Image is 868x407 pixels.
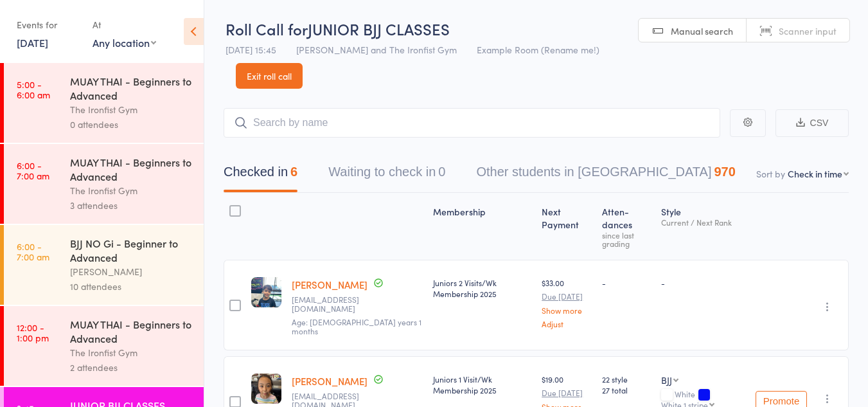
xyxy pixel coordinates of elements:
[661,374,672,386] div: BJJ
[226,18,308,39] span: Roll Call for
[251,374,281,404] img: image1738733879.png
[433,374,532,395] div: Juniors 1 Visit/Wk Membership 2025
[70,317,193,345] div: MUAY THAI - Beginners to Advanced
[224,108,720,138] input: Search by name
[70,117,193,132] div: 0 attendees
[17,322,49,343] time: 12:00 - 1:00 pm
[542,388,592,397] small: Due [DATE]
[93,14,156,35] div: At
[17,160,49,181] time: 6:00 - 7:00 am
[476,158,735,192] button: Other students in [GEOGRAPHIC_DATA]970
[656,199,750,254] div: Style
[70,236,193,264] div: BJJ NO Gi - Beginner to Advanced
[4,63,204,143] a: 5:00 -6:00 amMUAY THAI - Beginners to AdvancedThe Ironfist Gym0 attendees
[775,109,849,137] button: CSV
[292,295,423,314] small: lajla.darvill@gmail.com
[542,320,592,328] a: Adjust
[70,155,193,183] div: MUAY THAI - Beginners to Advanced
[70,198,193,213] div: 3 attendees
[70,360,193,375] div: 2 attendees
[602,384,651,395] span: 27 total
[4,225,204,305] a: 6:00 -7:00 amBJJ NO Gi - Beginner to Advanced[PERSON_NAME]10 attendees
[756,167,785,180] label: Sort by
[438,165,445,179] div: 0
[17,14,80,35] div: Events for
[70,74,193,102] div: MUAY THAI - Beginners to Advanced
[477,43,599,56] span: Example Room (Rename me!)
[70,279,193,294] div: 10 attendees
[17,79,50,100] time: 5:00 - 6:00 am
[226,43,276,56] span: [DATE] 15:45
[602,277,651,288] div: -
[70,183,193,198] div: The Ironfist Gym
[788,167,842,180] div: Check in time
[17,35,48,50] a: [DATE]
[433,277,532,299] div: Juniors 2 Visits/Wk Membership 2025
[296,43,457,56] span: [PERSON_NAME] and The Ironfist Gym
[428,199,537,254] div: Membership
[70,264,193,279] div: [PERSON_NAME]
[542,306,592,314] a: Show more
[308,18,450,39] span: JUNIOR BJJ CLASSES
[602,374,651,384] span: 22 style
[328,158,445,192] button: Waiting to check in0
[4,144,204,224] a: 6:00 -7:00 amMUAY THAI - Beginners to AdvancedThe Ironfist Gym3 attendees
[542,292,592,301] small: Due [DATE]
[602,231,651,248] div: since last grading
[236,63,303,89] a: Exit roll call
[251,277,281,307] img: image1750031784.png
[714,165,735,179] div: 970
[292,374,368,388] a: [PERSON_NAME]
[292,316,421,336] span: Age: [DEMOGRAPHIC_DATA] years 1 months
[661,218,745,226] div: Current / Next Rank
[597,199,656,254] div: Atten­dances
[70,345,193,360] div: The Ironfist Gym
[70,102,193,117] div: The Ironfist Gym
[290,165,297,179] div: 6
[292,278,368,291] a: [PERSON_NAME]
[224,158,297,192] button: Checked in6
[4,306,204,386] a: 12:00 -1:00 pmMUAY THAI - Beginners to AdvancedThe Ironfist Gym2 attendees
[779,24,837,37] span: Scanner input
[93,35,156,50] div: Any location
[542,277,592,328] div: $33.00
[17,241,49,262] time: 6:00 - 7:00 am
[661,277,745,288] div: -
[671,24,733,37] span: Manual search
[536,199,597,254] div: Next Payment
